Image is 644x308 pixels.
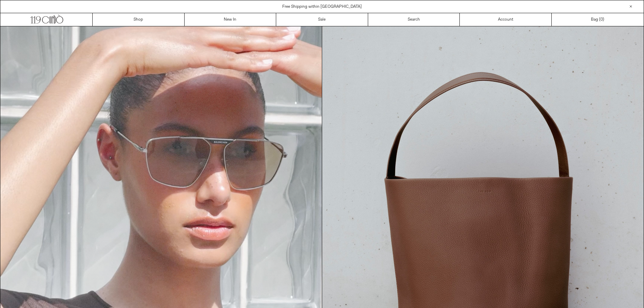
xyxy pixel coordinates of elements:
a: Shop [93,13,185,26]
span: 0 [600,17,603,22]
a: Search [368,13,460,26]
a: Sale [276,13,368,26]
a: Bag () [552,13,644,26]
a: Account [460,13,552,26]
a: Free Shipping within [GEOGRAPHIC_DATA] [282,4,362,9]
span: ) [600,17,604,23]
a: New In [185,13,277,26]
